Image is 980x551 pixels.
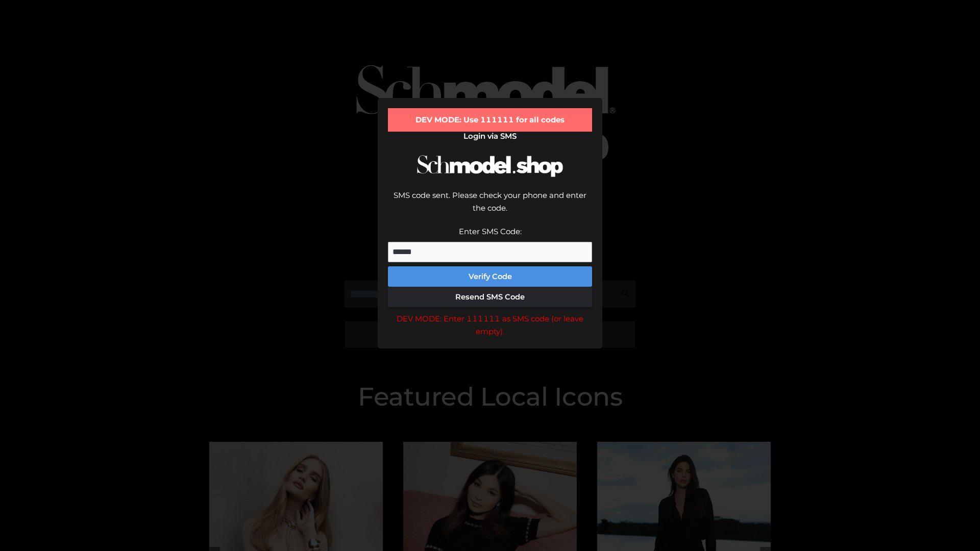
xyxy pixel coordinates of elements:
label: Enter SMS Code: [459,227,522,236]
div: DEV MODE: Enter 111111 as SMS code (or leave empty). [388,312,592,338]
div: DEV MODE: Use 111111 for all codes [388,108,592,132]
button: Resend SMS Code [388,287,592,307]
button: Verify Code [388,266,592,287]
div: SMS code sent. Please check your phone and enter the code. [388,189,592,225]
img: Schmodel Logo [413,146,567,186]
h2: Login via SMS [388,132,592,141]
